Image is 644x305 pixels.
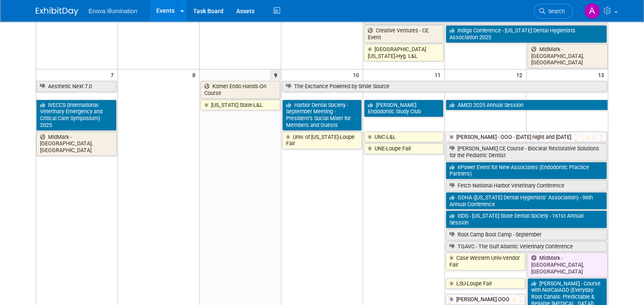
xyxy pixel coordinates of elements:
span: 12 [515,69,526,80]
a: MidMark - [GEOGRAPHIC_DATA], [GEOGRAPHIC_DATA] [527,253,608,277]
span: 7 [110,69,117,80]
a: MidMark - [GEOGRAPHIC_DATA], [GEOGRAPHIC_DATA] [36,132,117,156]
a: [PERSON_NAME] - OOO - [DATE] night and [DATE] [446,132,607,143]
a: [US_STATE] State-L&L [200,100,280,111]
a: Root Camp Boot Camp - September [446,229,607,240]
a: [GEOGRAPHIC_DATA][US_STATE]-Hyg. L&L [364,44,444,61]
span: Enova Illumination [89,8,137,14]
a: The Exchance Powered by Smile Source [282,81,607,92]
a: MidMark - [GEOGRAPHIC_DATA], [GEOGRAPHIC_DATA] [527,44,608,68]
span: 13 [597,69,608,80]
span: Search [545,8,565,14]
a: ePower Event for New Associates (Endodontic Practice Partners) [446,162,607,179]
a: [PERSON_NAME] CE Course - Bioclear Restorative Solutions for the Pediatric Dentist [446,143,607,161]
img: ExhibitDay [36,7,78,16]
a: Case Western Univ-Vendor Fair [446,253,525,270]
a: Univ. of [US_STATE]-Loupe Fair [282,132,362,149]
a: [PERSON_NAME] OOO [446,294,525,305]
span: 10 [352,69,363,80]
a: Komet Endo Hands-On Course [200,81,280,98]
a: Indigo Conference - [US_STATE] Dental Hygienists Association 2025 [446,25,607,43]
a: [PERSON_NAME] Endodontic Study Club [364,100,444,117]
a: IVECCS (International Veterinary Emergency and Critical Care Symposium) 2025 [36,100,117,131]
img: Andrea Miller [584,3,600,19]
a: Aesthetic Next 7.0 [36,81,117,92]
a: UNE-Loupe Fair [364,143,444,154]
a: Creative Ventures - CE Event [364,25,444,43]
a: AMED 2025 Annual Session [446,100,608,111]
a: LSU-Loupe Fair [446,278,525,289]
span: 11 [434,69,444,80]
a: Search [534,4,573,19]
a: UNC-L&L [364,132,444,143]
a: GDHA ([US_STATE] Dental Hygienists’ Association) - 96th Annual Conference [446,192,607,210]
a: TGAVC - The Gulf Atlantic Veterinary Conference [446,241,607,252]
span: 8 [192,69,199,80]
a: ISDS - [US_STATE] State Dental Society - 161st Annual Session [446,210,607,228]
a: Fetch National Harbor Veterinary Conference [446,180,607,191]
a: Harbor Dental Society - September Meeting - President’s Social Mixer for Members and Guests [282,100,362,131]
span: 9 [270,69,281,80]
